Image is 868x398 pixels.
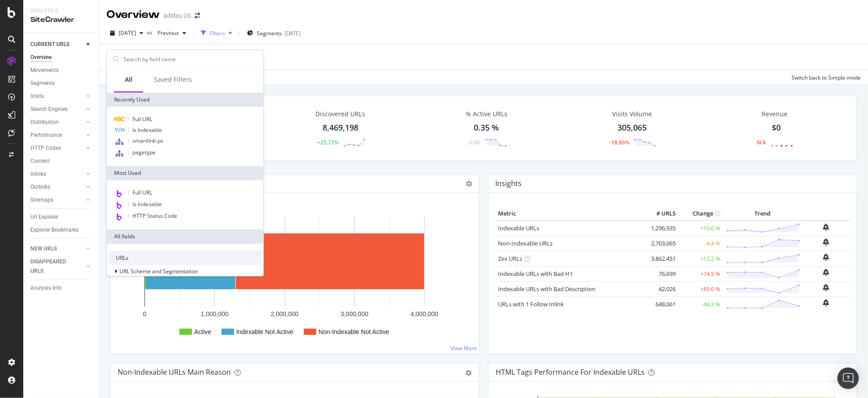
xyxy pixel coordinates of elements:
[642,266,678,281] td: 76,699
[236,328,294,335] text: Indexable Not Active
[30,7,92,15] div: Analytics
[340,310,368,318] text: 3,000,000
[132,126,162,134] span: Is Indexable
[498,270,573,278] a: Indexable URLs with Bad H1
[30,40,84,49] a: CURRENT URLS
[125,75,132,84] div: All
[30,284,62,293] div: Analysis Info
[642,281,678,296] td: 42,026
[466,110,507,119] div: % Active URLs
[838,368,859,389] div: Open Intercom Messenger
[678,296,723,312] td: -44.3 %
[119,268,198,275] span: URL Scheme and Segmentation
[106,7,160,22] div: Overview
[30,105,84,114] a: Search Engines
[285,30,301,37] div: [DATE]
[257,30,282,37] span: Segments
[30,284,93,293] a: Analysis Info
[132,200,162,208] span: Is Indexable
[30,92,44,101] div: Visits
[468,139,481,146] div: -0.00
[678,220,723,236] td: +10.6 %
[791,74,861,81] div: Switch back to Simple mode
[316,110,366,119] div: Discovered URLs
[132,189,152,196] span: Full URL
[123,52,261,66] input: Search by field name
[194,328,211,335] text: Active
[107,229,264,244] div: All fields
[132,137,163,144] span: smartlink-px
[323,122,358,134] div: 8,469,198
[823,238,830,246] div: bell-plus
[30,118,59,127] div: Distribution
[319,328,389,335] text: Non-Indexable Not Active
[30,105,68,114] div: Search Engines
[118,368,231,377] div: Non-Indexable URLs Main Reason
[678,236,723,251] td: -4.4 %
[30,131,84,140] a: Performance
[30,66,59,75] div: Movements
[30,131,62,140] div: Performance
[30,92,84,101] a: Visits
[498,285,596,293] a: Indexable URLs with Bad Description
[823,284,830,291] div: bell-plus
[119,29,136,37] span: 2025 Oct. 1st
[197,26,236,40] button: Filters
[30,40,69,49] div: CURRENT URLS
[723,207,803,220] th: Trend
[823,254,830,261] div: bell-plus
[30,212,58,222] div: Url Explorer
[495,178,522,190] h4: Insights
[823,269,830,276] div: bell-plus
[617,122,647,134] div: 305,065
[498,239,553,247] a: Non-Indexable URLs
[678,266,723,281] td: +74.5 %
[30,244,84,254] a: NEW URLS
[823,299,830,306] div: bell-plus
[30,79,55,88] div: Segments
[30,118,84,127] a: Distribution
[496,368,645,377] div: HTML Tags Performance for Indexable URLs
[642,207,678,220] th: # URLS
[30,182,50,192] div: Outlinks
[30,157,50,166] div: Content
[147,29,154,36] span: vs
[757,139,766,146] div: N/A
[612,110,652,119] div: Visits Volume
[106,26,147,40] button: [DATE]
[107,93,264,107] div: Recently Used
[30,225,79,235] div: Explorer Bookmarks
[642,220,678,236] td: 1,296,935
[317,139,339,146] div: +25.72%
[678,251,723,266] td: +12.2 %
[132,115,152,123] span: Full URL
[30,157,93,166] a: Content
[642,236,678,251] td: 2,703,065
[143,310,147,318] text: 0
[30,257,84,276] a: DISAPPEARED URLS
[30,15,92,25] div: SiteCrawler
[642,251,678,266] td: 3,862,451
[154,75,192,84] div: Saved Filters
[195,13,200,19] div: arrow-right-arrow-left
[154,26,190,40] button: Previous
[132,212,177,220] span: HTTP Status Code
[30,225,93,235] a: Explorer Bookmarks
[678,207,723,220] th: Change
[30,169,84,179] a: Inlinks
[210,30,225,37] div: Filters
[772,122,781,133] span: $0
[201,310,229,318] text: 1,000,000
[163,11,191,20] div: adidas US
[498,224,539,232] a: Indexable URLs
[30,182,84,192] a: Outlinks
[243,26,304,40] button: Segments[DATE]
[107,166,264,180] div: Most Used
[496,207,642,220] th: Metric
[30,195,84,205] a: Sitemaps
[30,144,61,153] div: HTTP Codes
[30,212,93,222] a: Url Explorer
[762,110,788,119] span: Revenue
[642,296,678,312] td: 648,061
[678,281,723,296] td: +89.0 %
